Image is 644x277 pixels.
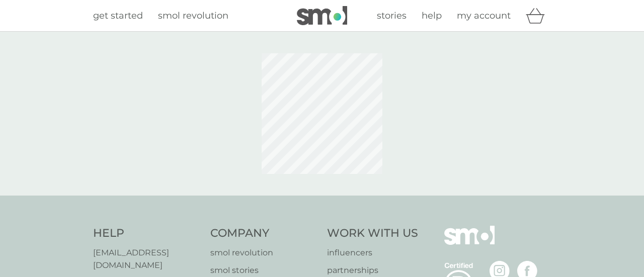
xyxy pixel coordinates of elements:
span: my account [457,10,511,21]
h4: Company [210,226,317,241]
a: [EMAIL_ADDRESS][DOMAIN_NAME] [93,246,200,272]
img: smol [297,6,347,25]
a: help [422,9,442,23]
h4: Help [93,226,200,241]
a: smol revolution [158,9,228,23]
div: basket [526,6,551,26]
a: get started [93,9,143,23]
a: partnerships [327,264,418,277]
span: get started [93,10,143,21]
img: smol [444,226,495,260]
span: stories [377,10,407,21]
a: my account [457,9,511,23]
a: stories [377,9,407,23]
h4: Work With Us [327,226,418,241]
span: help [422,10,442,21]
a: smol stories [210,264,317,277]
span: smol revolution [158,10,228,21]
a: influencers [327,246,418,259]
a: smol revolution [210,246,317,259]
